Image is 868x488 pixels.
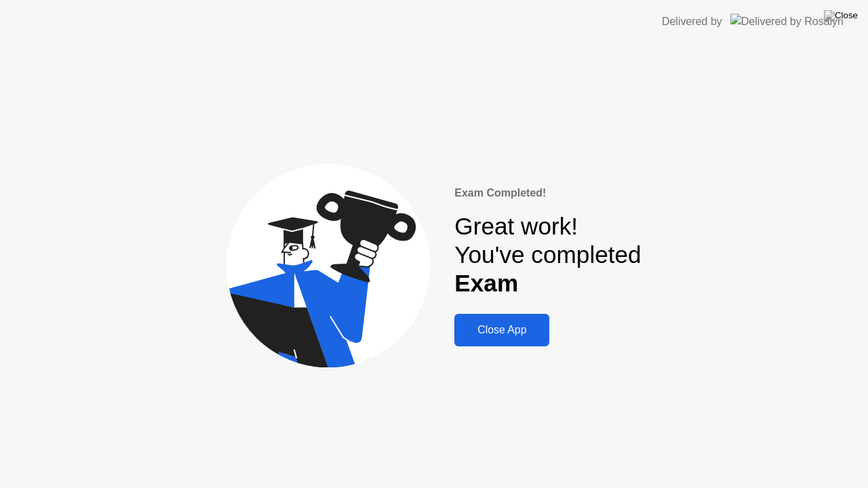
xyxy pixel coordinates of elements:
[458,324,545,336] div: Close App
[824,10,858,21] img: Close
[662,14,722,30] div: Delivered by
[454,212,641,298] div: Great work! You've completed
[454,270,518,296] b: Exam
[454,185,641,201] div: Exam Completed!
[454,314,549,346] button: Close App
[730,14,844,29] img: Delivered by Rosalyn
